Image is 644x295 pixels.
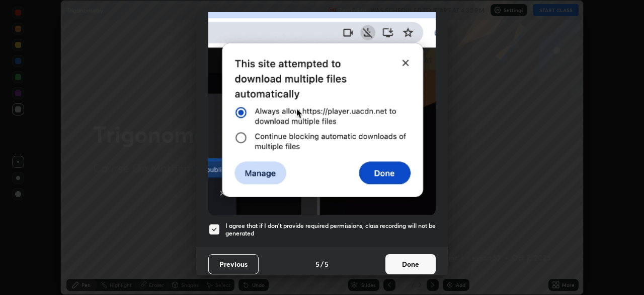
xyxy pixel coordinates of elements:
[225,222,436,238] h5: I agree that if I don't provide required permissions, class recording will not be generated
[325,259,329,269] h4: 5
[320,259,324,269] h4: /
[208,254,259,274] button: Previous
[385,254,436,274] button: Done
[315,259,319,269] h4: 5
